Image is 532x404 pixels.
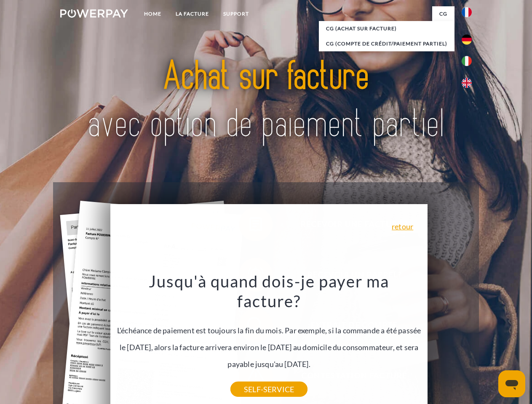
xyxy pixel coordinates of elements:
[498,370,525,397] iframe: Bouton de lancement de la fenêtre de messagerie
[115,271,423,389] div: L'échéance de paiement est toujours la fin du mois. Par exemple, si la commande a été passée le [...
[60,9,128,18] img: logo-powerpay-white.svg
[115,271,423,311] h3: Jusqu'à quand dois-je payer ma facture?
[230,382,307,397] a: SELF-SERVICE
[216,6,256,21] a: Support
[462,56,472,66] img: it
[462,78,472,88] img: en
[392,223,413,230] a: retour
[462,7,472,17] img: fr
[168,6,216,21] a: LA FACTURE
[319,21,454,36] a: CG (achat sur facture)
[80,40,452,161] img: title-powerpay_fr.svg
[319,36,454,51] a: CG (Compte de crédit/paiement partiel)
[462,35,472,45] img: de
[137,6,168,21] a: Home
[432,6,454,21] a: CG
